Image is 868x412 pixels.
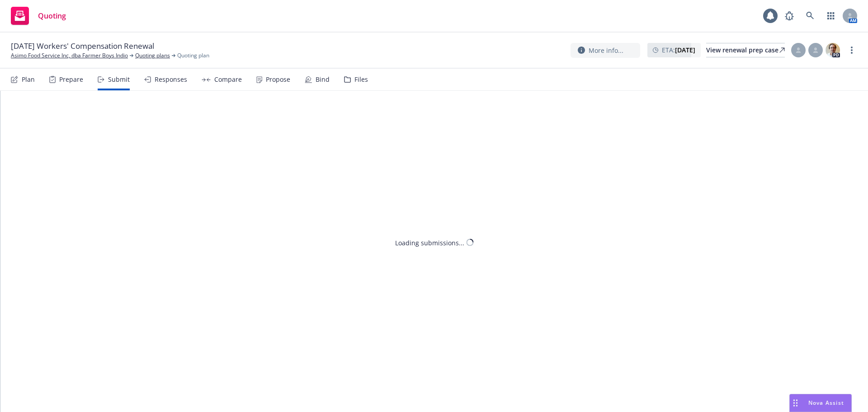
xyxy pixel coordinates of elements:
[59,76,83,83] div: Prepare
[316,76,330,83] div: Bind
[790,394,801,412] div: Drag to move
[11,51,128,60] a: Asimo Food Service Inc, dba Farmer Boys Indio
[354,76,368,83] div: Files
[589,46,623,55] span: More info...
[135,51,170,60] a: Quoting plans
[822,7,840,25] a: Switch app
[155,76,187,83] div: Responses
[11,41,154,51] span: [DATE] Workers' Compensation Renewal
[789,394,852,412] button: Nova Assist
[706,43,785,57] a: View renewal prep case
[675,46,695,54] strong: [DATE]
[22,76,35,83] div: Plan
[395,238,464,247] div: Loading submissions...
[846,45,857,56] a: more
[662,45,695,55] span: ETA :
[214,76,242,83] div: Compare
[108,76,130,83] div: Submit
[7,3,70,28] a: Quoting
[808,399,844,407] span: Nova Assist
[571,43,640,58] button: More info...
[826,43,840,57] img: photo
[38,12,66,19] span: Quoting
[780,7,798,25] a: Report a Bug
[177,51,209,60] span: Quoting plan
[266,76,290,83] div: Propose
[801,7,819,25] a: Search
